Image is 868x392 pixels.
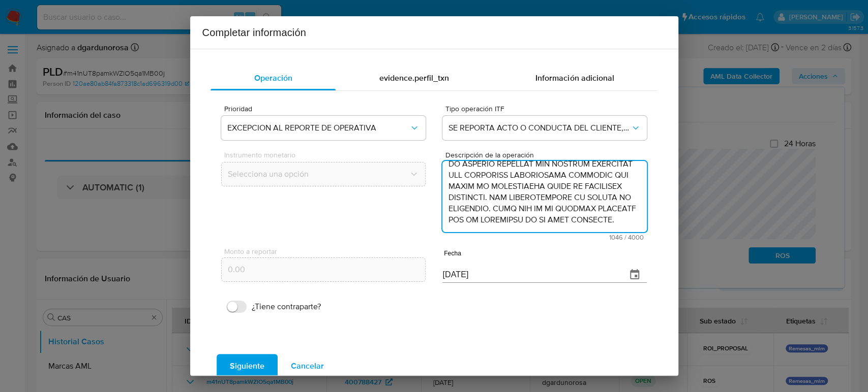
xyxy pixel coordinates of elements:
span: Monto a reportar [224,248,428,255]
input: ¿Tiene contraparte? [226,301,247,313]
button: Selecciona una opción [221,162,425,186]
span: Descripción de la operación [445,151,649,159]
span: Instrumento monetario [224,151,428,158]
span: EXCEPCION AL REPORTE DE OPERATIVA [227,123,409,133]
textarea: /LOREMIPSUMDO SIT AMETCON A ELITSEDDOEIUSM TEMP INCI UTLA ETDOLORE MAGNAA EN ADMINIM 823709245 V ... [442,161,646,232]
span: Máximo 4000 caracteres [445,234,643,241]
span: Prioridad [224,105,428,112]
button: SE REPORTA ACTO O CONDUCTA DEL CLIENTE, NO EXISTE OPERACION RELACIONADA A REPORTAR [442,116,646,140]
span: Cancelar [291,355,324,377]
span: SE REPORTA ACTO O CONDUCTA DEL CLIENTE, NO EXISTE OPERACION RELACIONADA A REPORTAR [448,123,630,133]
button: EXCEPCION AL REPORTE DE OPERATIVA [221,116,425,140]
span: Información adicional [535,72,614,84]
h2: Completar información [202,24,666,41]
span: evidence.perfil_txn [379,72,448,84]
span: Operación [254,72,292,84]
span: Siguiente [230,355,264,377]
button: Siguiente [217,354,278,378]
span: ¿Tiene contraparte? [252,302,321,312]
label: Fecha [442,250,461,256]
span: Selecciona una opción [228,169,408,179]
button: Cancelar [278,354,337,378]
span: Tipo operación ITF [445,105,649,112]
div: complementary-information [211,66,657,90]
